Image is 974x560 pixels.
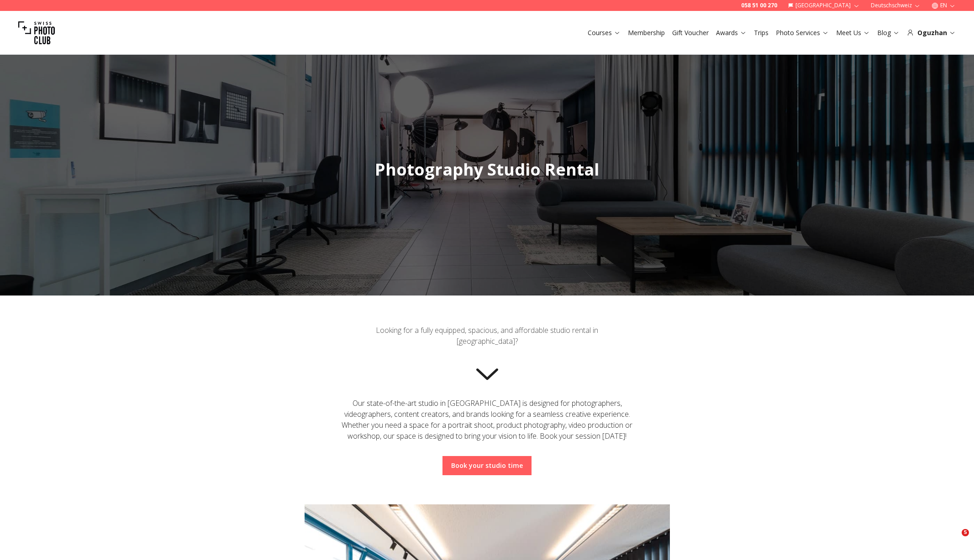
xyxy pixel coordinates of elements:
button: Gift Voucher [669,26,712,39]
a: Awards [716,28,747,37]
div: Oguzhan [907,28,956,37]
a: 058 51 00 270 [741,2,777,9]
button: Photo Services [772,26,832,39]
div: Our state-of-the-art studio in [GEOGRAPHIC_DATA] is designed for photographers, videographers, co... [334,398,641,441]
button: Awards [712,26,750,39]
span: 5 [962,529,969,536]
img: Swiss photo club [18,15,55,51]
button: Book your studio time [442,456,532,475]
a: Courses [588,28,621,37]
button: Courses [584,26,624,39]
button: Meet Us [832,26,874,39]
button: Membership [624,26,669,39]
button: Trips [750,26,772,39]
a: Photo Services [776,28,829,37]
a: Membership [628,28,665,37]
button: Blog [874,26,903,39]
a: Trips [754,28,769,37]
a: Gift Voucher [672,28,709,37]
a: Blog [877,28,900,37]
iframe: Intercom live chat [943,529,965,551]
span: Photography Studio Rental [375,158,599,181]
span: Looking for a fully equipped, spacious, and affordable studio rental in [GEOGRAPHIC_DATA]? [376,325,598,346]
a: Meet Us [836,28,870,37]
a: Book your studio time [451,461,523,470]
